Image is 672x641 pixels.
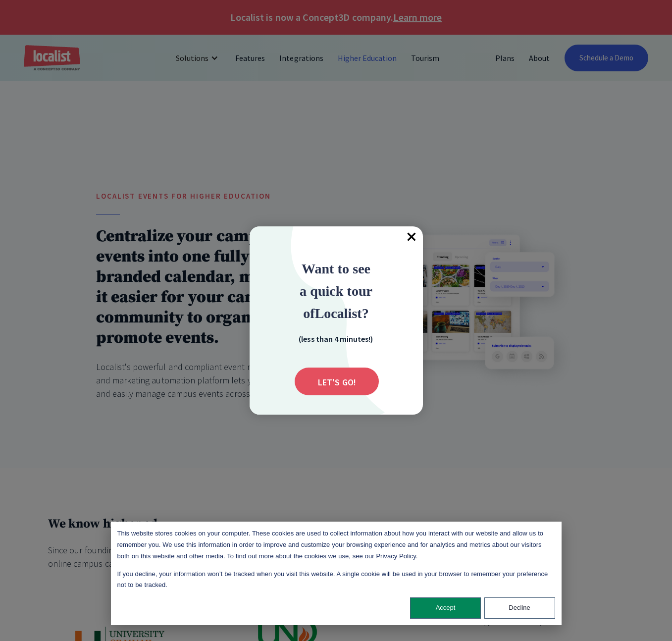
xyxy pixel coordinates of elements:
[117,569,555,591] p: If you decline, your information won’t be tracked when you visit this website. A single cookie wi...
[117,528,555,562] p: This website stores cookies on your computer. These cookies are used to collect information about...
[111,522,562,625] div: Cookie banner
[401,226,423,248] div: Close popup
[315,306,369,321] span: Localist?
[299,334,373,344] strong: (less than 4 minutes!)
[300,283,359,299] strong: a quick to
[302,261,370,276] span: Want to see
[401,226,423,248] span: Close
[410,597,481,619] button: Accept
[484,597,555,619] button: Decline
[295,368,379,395] div: Submit
[286,332,385,344] div: (less than 4 minutes!)
[269,257,403,324] div: Want to see a quick tour of Localist?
